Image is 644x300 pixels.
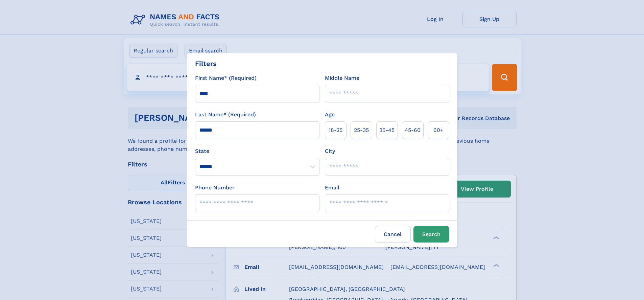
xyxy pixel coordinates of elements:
[195,147,319,155] label: State
[325,74,359,82] label: Middle Name
[195,111,256,119] label: Last Name* (Required)
[354,126,369,134] span: 25‑35
[325,111,335,119] label: Age
[195,184,235,192] label: Phone Number
[195,59,217,69] div: Filters
[375,226,411,243] label: Cancel
[325,147,335,155] label: City
[379,126,395,134] span: 35‑45
[413,226,449,243] button: Search
[405,126,421,134] span: 45‑60
[433,126,444,134] span: 60+
[325,184,339,192] label: Email
[195,74,257,82] label: First Name* (Required)
[329,126,342,134] span: 18‑25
